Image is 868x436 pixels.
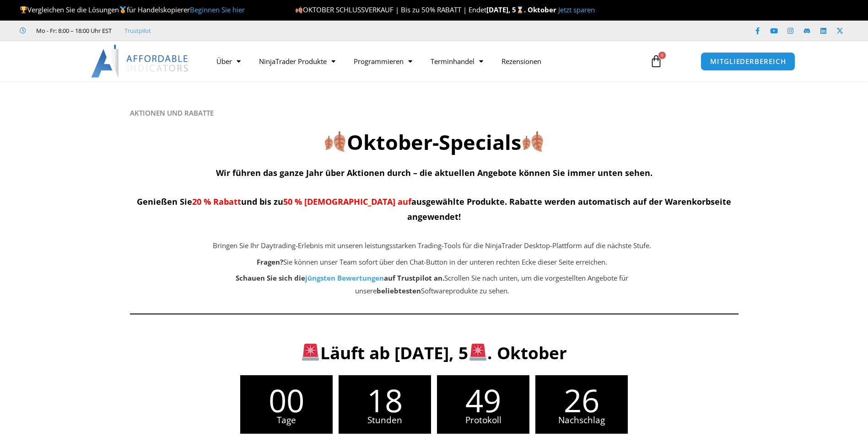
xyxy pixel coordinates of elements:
[339,384,431,416] span: 18
[240,416,333,425] span: Tage
[216,57,232,66] font: Über
[347,128,521,156] font: Oktober-Specials
[421,51,492,72] a: Terminhandel
[437,416,529,425] span: Protokoll
[325,131,345,152] img: 🍂
[296,6,302,13] img: 🍂
[250,51,345,72] a: NinjaTrader Produkte
[431,57,474,66] font: Terminhandel
[302,344,319,361] img: 🚨
[377,286,421,295] b: beliebtesten
[305,273,384,282] a: jüngsten Bewertungen
[558,5,595,14] a: Jetzt sparen
[303,5,486,14] font: OKTOBER SCHLUSSVERKAUF | Bis zu 50% RABATT | Endet
[437,384,529,416] span: 49
[345,51,421,72] a: Programmieren
[91,45,189,78] img: LogoAI | Affordable Indicators – NinjaTrader
[20,5,245,14] span: Vergleichen Sie die Lösungen für Handelskopierer
[207,51,250,72] a: Über
[240,384,333,416] span: 00
[236,273,444,282] strong: Schauen Sie sich die auf Trustpilot an.
[176,256,689,269] p: Sie können unser Team sofort über den Chat-Button in der unteren rechten Ecke dieser Seite erreic...
[192,196,241,207] span: 20 % Rabatt
[207,51,639,72] nav: Menü
[216,167,652,178] span: Wir führen das ganze Jahr über Aktionen durch – die aktuellen Angebote können Sie immer unten sehen.
[119,6,126,13] img: 🥇
[524,5,556,14] font: . Oktober
[124,25,151,36] a: Trustpilot
[354,57,404,66] font: Programmieren
[339,416,431,425] span: Stunden
[130,109,739,117] h6: AKTIONEN UND RABATTE
[176,272,689,298] p: Scrollen Sie nach unten, um die vorgestellten Angebote für unsere Softwareprodukte zu sehen.
[469,344,486,361] img: 🚨
[523,131,543,152] img: 🍂
[535,384,628,416] span: 26
[190,5,245,14] a: Beginnen Sie hier
[535,416,628,425] span: Nachschlag
[34,25,112,36] span: Mo - Fr: 8:00 – 18:00 Uhr EST
[259,57,327,66] font: NinjaTrader Produkte
[636,48,676,74] a: 0
[213,241,651,250] span: Bringen Sie Ihr Daytrading-Erlebnis mit unseren leistungsstarken Trading-Tools für die NinjaTrade...
[658,52,666,59] span: 0
[487,341,567,364] font: . Oktober
[20,6,27,13] img: 🏆
[710,58,786,65] span: MITGLIEDERBEREICH
[701,52,795,71] a: MITGLIEDERBEREICH
[492,51,550,72] a: Rezensionen
[137,196,731,222] span: Genießen Sie und bis zu ausgewählte Produkte. Rabatte werden automatisch auf der Warenkorbseite a...
[320,341,468,364] font: Läuft ab [DATE], 5
[283,196,411,207] span: 50 % [DEMOGRAPHIC_DATA] auf
[257,257,283,266] strong: Fragen?
[517,6,523,13] img: ⌛
[486,5,516,14] font: [DATE], 5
